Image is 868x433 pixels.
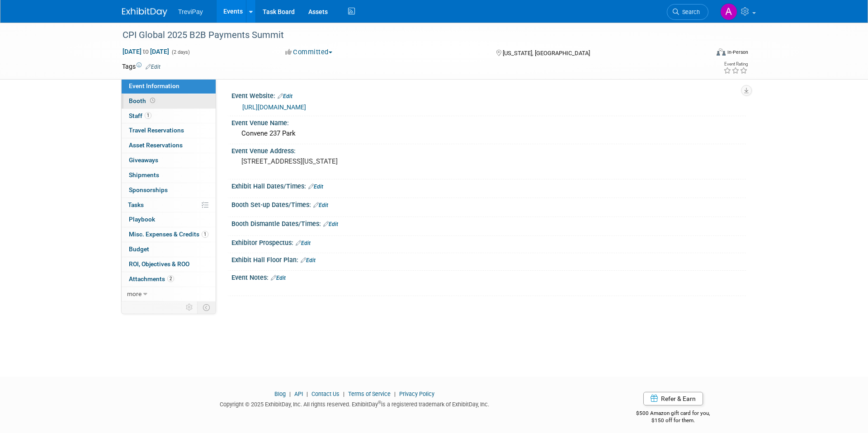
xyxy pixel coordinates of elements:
[311,391,340,397] a: Contact Us
[231,144,746,155] div: Event Venue Address:
[313,202,328,208] a: Edit
[148,97,157,104] span: Booth not reserved yet
[122,168,216,183] a: Shipments
[122,8,167,17] img: ExhibitDay
[122,94,216,108] a: Booth
[122,398,587,409] div: Copyright © 2025 ExhibitDay, Inc. All rights reserved. ExhibitDay is a registered trademark of Ex...
[122,109,216,123] a: Staff1
[296,240,311,246] a: Edit
[122,287,216,301] a: more
[122,212,216,227] a: Playbook
[304,391,310,397] span: |
[231,89,746,101] div: Event Website:
[278,93,292,99] a: Edit
[392,391,398,397] span: |
[231,198,746,210] div: Booth Set-up Dates/Times:
[129,231,208,238] span: Misc. Expenses & Credits
[323,221,338,227] a: Edit
[720,3,737,20] img: Andy Duong
[167,275,174,282] span: 2
[231,236,746,248] div: Exhibitor Prospectus:
[238,127,739,141] div: Convene 237 Park
[667,4,708,20] a: Search
[129,245,149,253] span: Budget
[128,201,144,208] span: Tasks
[503,50,590,56] span: [US_STATE], [GEOGRAPHIC_DATA]
[129,112,151,119] span: Staff
[122,242,216,257] a: Budget
[122,47,170,56] span: [DATE] [DATE]
[146,64,160,70] a: Edit
[348,391,391,397] a: Terms of Service
[122,227,216,242] a: Misc. Expenses & Credits1
[643,392,703,405] a: Refer & Earn
[231,116,746,127] div: Event Venue Name:
[122,79,216,94] a: Event Information
[294,391,303,397] a: API
[129,82,179,89] span: Event Information
[122,272,216,287] a: Attachments2
[231,217,746,229] div: Booth Dismantle Dates/Times:
[129,171,159,179] span: Shipments
[308,184,323,190] a: Edit
[129,260,189,268] span: ROI, Objectives & ROO
[122,138,216,153] a: Asset Reservations
[723,62,748,66] div: Event Rating
[679,9,700,15] span: Search
[129,156,158,164] span: Giveaways
[242,104,306,111] a: [URL][DOMAIN_NAME]
[129,186,168,193] span: Sponsorships
[198,301,216,313] td: Toggle Event Tabs
[202,231,208,238] span: 1
[145,112,151,119] span: 1
[287,391,293,397] span: |
[122,183,216,198] a: Sponsorships
[655,47,748,61] div: Event Format
[122,257,216,272] a: ROI, Objectives & ROO
[129,141,183,149] span: Asset Reservations
[129,216,155,223] span: Playbook
[122,123,216,138] a: Travel Reservations
[600,404,746,424] div: $500 Amazon gift card for you,
[282,47,336,57] button: Committed
[231,253,746,265] div: Exhibit Hall Floor Plan:
[727,49,748,56] div: In-Person
[182,301,198,313] td: Personalize Event Tab Strip
[274,391,286,397] a: Blog
[231,179,746,191] div: Exhibit Hall Dates/Times:
[129,97,157,104] span: Booth
[341,391,347,397] span: |
[127,290,142,297] span: more
[717,48,726,56] img: Format-Inperson.png
[231,271,746,282] div: Event Notes:
[399,391,434,397] a: Privacy Policy
[122,153,216,168] a: Giveaways
[378,400,381,405] sup: ®
[119,27,695,43] div: CPI Global 2025 B2B Payments Summit
[129,127,184,134] span: Travel Reservations
[142,48,150,55] span: to
[122,198,216,212] a: Tasks
[171,49,190,55] span: (2 days)
[178,8,203,15] span: TreviPay
[600,417,746,424] div: $150 off for them.
[271,275,286,281] a: Edit
[301,257,316,264] a: Edit
[122,62,160,71] td: Tags
[241,157,436,165] pre: [STREET_ADDRESS][US_STATE]
[129,275,174,282] span: Attachments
